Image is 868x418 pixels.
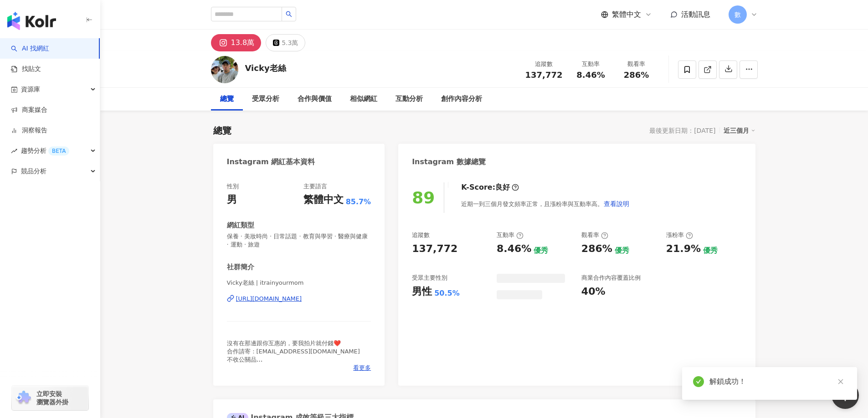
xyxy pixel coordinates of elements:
[525,60,563,69] div: 追蹤數
[574,60,608,69] div: 互動率
[412,231,430,239] div: 追蹤數
[15,391,32,405] img: chrome extension
[12,386,88,410] a: chrome extension立即安裝 瀏覽器外掛
[350,94,377,105] div: 相似網紅
[11,44,49,53] a: searchAI 找網紅
[303,193,344,207] div: 繁體中文
[236,295,302,303] div: [URL][DOMAIN_NAME]
[412,274,447,282] div: 受眾主要性別
[412,285,432,299] div: 男性
[461,195,630,213] div: 近期一到三個月發文頻率正常，且漲粉率與互動率高。
[581,231,608,239] div: 觀看率
[412,188,435,207] div: 89
[441,94,482,105] div: 創作內容分析
[303,182,327,191] div: 主要語言
[461,182,519,192] div: K-Score :
[346,197,371,207] span: 85.7%
[11,126,47,135] a: 洞察報告
[227,295,371,303] a: [URL][DOMAIN_NAME]
[227,221,254,230] div: 網紅類型
[649,127,715,134] div: 最後更新日期：[DATE]
[693,376,704,387] span: check-circle
[252,94,279,105] div: 受眾分析
[21,161,46,181] span: 競品分析
[395,94,423,105] div: 互動分析
[612,10,641,20] span: 繁體中文
[703,246,718,256] div: 優秀
[497,242,531,256] div: 8.46%
[681,10,710,19] span: 活動訊息
[434,288,460,298] div: 50.5%
[227,182,239,191] div: 性別
[227,157,315,167] div: Instagram 網紅基本資料
[619,60,654,69] div: 觀看率
[412,157,486,167] div: Instagram 數據總覽
[282,36,298,49] div: 5.3萬
[298,94,332,105] div: 合作與價值
[21,141,69,161] span: 趨勢分析
[231,36,255,49] div: 13.8萬
[534,246,548,256] div: 優秀
[11,106,47,115] a: 商案媒合
[709,376,846,387] div: 解鎖成功！
[603,195,630,213] button: 查看說明
[604,200,629,207] span: 查看說明
[581,285,606,299] div: 40%
[581,242,612,256] div: 286%
[7,12,56,30] img: logo
[666,231,693,239] div: 漲粉率
[213,124,231,137] div: 總覽
[227,279,371,287] span: Vicky老絲 | itrainyourmom
[211,34,262,51] button: 13.8萬
[227,340,360,404] span: 沒有在那邊跟你互惠的，要我拍片就付錢❤️ 合作請寄：[EMAIL_ADDRESS][DOMAIN_NAME] 不收公關品 限動拍的比[PERSON_NAME]認真 因為已經追蹤的人才值得我的服務...
[353,364,371,372] span: 看更多
[412,242,457,256] div: 137,772
[227,193,237,207] div: 男
[36,390,68,406] span: 立即安裝 瀏覽器外掛
[245,62,286,74] div: Vicky老絲
[837,378,844,385] span: close
[266,34,305,51] button: 5.3萬
[220,94,234,105] div: 總覽
[581,274,641,282] div: 商業合作內容覆蓋比例
[624,71,649,80] span: 286%
[525,70,563,80] span: 137,772
[21,79,40,100] span: 資源庫
[495,182,510,192] div: 良好
[497,231,524,239] div: 互動率
[227,262,254,272] div: 社群簡介
[11,65,41,74] a: 找貼文
[734,10,741,20] span: 數
[576,71,605,80] span: 8.46%
[286,11,292,17] span: search
[11,148,17,154] span: rise
[666,242,701,256] div: 21.9%
[724,125,755,136] div: 近三個月
[48,146,69,156] div: BETA
[211,56,238,83] img: KOL Avatar
[227,232,371,249] span: 保養 · 美妝時尚 · 日常話題 · 教育與學習 · 醫療與健康 · 運動 · 旅遊
[615,246,629,256] div: 優秀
